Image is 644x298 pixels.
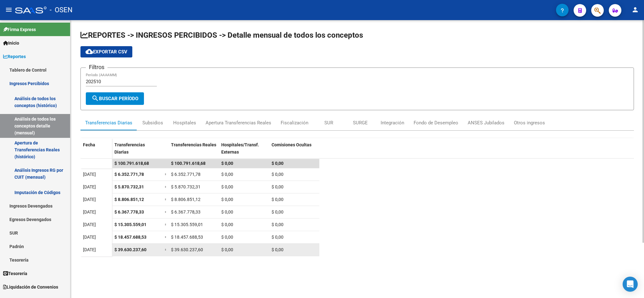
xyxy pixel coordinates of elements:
[221,235,233,240] span: $ 0,00
[171,142,216,147] span: Transferencias Reales
[83,184,96,189] span: [DATE]
[112,138,162,165] datatable-header-cell: Transferencias Diarias
[171,222,203,227] span: $ 15.305.559,01
[272,197,283,202] span: $ 0,00
[3,40,19,46] span: Inicio
[171,197,201,202] span: $ 8.806.851,12
[165,184,167,189] span: =
[269,138,319,165] datatable-header-cell: Comisiones Ocultas
[114,172,144,177] span: $ 6.352.771,78
[50,3,73,17] span: - OSEN
[168,138,219,165] datatable-header-cell: Transferencias Reales
[114,235,146,240] span: $ 18.457.688,53
[171,247,203,252] span: $ 39.630.237,60
[171,172,201,177] span: $ 6.352.771,78
[165,235,167,240] span: =
[3,270,27,277] span: Tesorería
[86,92,144,105] button: Buscar Período
[221,197,233,202] span: $ 0,00
[353,119,368,126] div: SURGE
[165,247,167,252] span: =
[114,247,146,252] span: $ 39.630.237,60
[83,197,96,202] span: [DATE]
[272,247,283,252] span: $ 0,00
[171,235,203,240] span: $ 18.457.688,53
[414,119,458,126] div: Fondo de Desempleo
[165,172,167,177] span: =
[272,172,283,177] span: $ 0,00
[85,48,93,55] mat-icon: cloud_download
[324,119,333,126] div: SUR
[83,142,95,147] span: Fecha
[171,209,201,214] span: $ 6.367.778,33
[631,6,639,14] mat-icon: person
[3,53,26,60] span: Reportes
[3,26,36,33] span: Firma Express
[85,49,127,55] span: Exportar CSV
[171,184,201,189] span: $ 5.870.732,31
[91,96,138,101] span: Buscar Período
[165,197,167,202] span: =
[83,235,96,240] span: [DATE]
[221,161,233,166] span: $ 0,00
[281,119,308,126] div: Fiscalización
[114,184,144,189] span: $ 5.870.732,31
[221,172,233,177] span: $ 0,00
[219,138,269,165] datatable-header-cell: Hospitales/Transf. Externas
[80,138,112,165] datatable-header-cell: Fecha
[272,184,283,189] span: $ 0,00
[5,6,13,14] mat-icon: menu
[114,161,149,166] span: $ 100.791.618,68
[206,119,271,126] div: Apertura Transferencias Reales
[86,63,107,72] h3: Filtros
[272,235,283,240] span: $ 0,00
[114,222,146,227] span: $ 15.305.559,01
[114,209,144,214] span: $ 6.367.778,33
[272,222,283,227] span: $ 0,00
[468,119,504,126] div: ANSES Jubilados
[381,119,404,126] div: Integración
[165,222,167,227] span: =
[272,209,283,214] span: $ 0,00
[83,222,96,227] span: [DATE]
[91,95,99,102] mat-icon: search
[221,247,233,252] span: $ 0,00
[171,161,206,166] span: $ 100.791.618,68
[221,142,259,154] span: Hospitales/Transf. Externas
[3,284,58,290] span: Liquidación de Convenios
[173,119,196,126] div: Hospitales
[142,119,163,126] div: Subsidios
[623,277,638,292] div: Open Intercom Messenger
[85,119,132,126] div: Transferencias Diarias
[221,222,233,227] span: $ 0,00
[272,161,283,166] span: $ 0,00
[114,142,145,154] span: Transferencias Diarias
[272,142,311,147] span: Comisiones Ocultas
[514,119,545,126] div: Otros ingresos
[80,31,363,40] span: REPORTES -> INGRESOS PERCIBIDOS -> Detalle mensual de todos los conceptos
[83,172,96,177] span: [DATE]
[165,209,167,214] span: =
[221,209,233,214] span: $ 0,00
[83,247,96,252] span: [DATE]
[83,209,96,214] span: [DATE]
[80,46,132,57] button: Exportar CSV
[114,197,144,202] span: $ 8.806.851,12
[221,184,233,189] span: $ 0,00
